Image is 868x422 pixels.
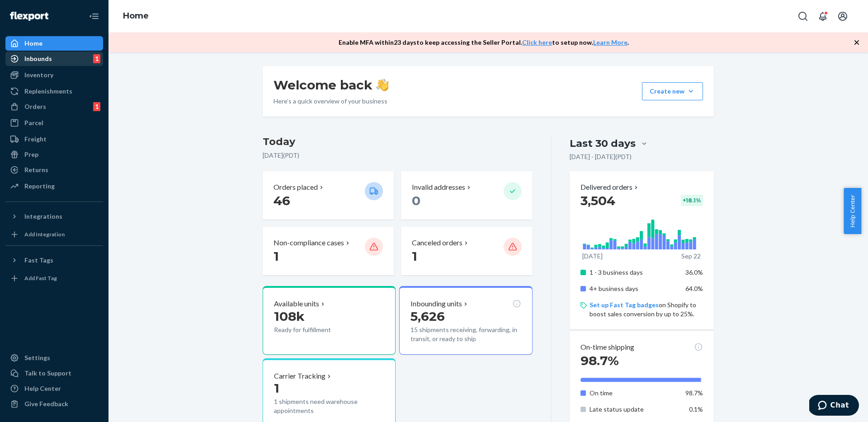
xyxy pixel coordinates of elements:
[580,193,615,208] span: 3,504
[263,227,394,275] button: Non-compliance cases 1
[5,147,103,162] a: Prep
[5,116,103,130] a: Parcel
[590,284,679,293] p: 4+ business days
[263,151,533,160] p: [DATE] ( PDT )
[93,54,100,63] div: 1
[570,136,636,150] div: Last 30 days
[263,171,394,220] button: Orders placed 46
[85,7,103,25] button: Close Navigation
[590,405,679,414] p: Late status update
[24,212,62,221] div: Integrations
[412,249,417,264] span: 1
[24,182,55,191] div: Reporting
[689,405,703,413] span: 0.1%
[24,135,47,144] div: Freight
[794,7,812,25] button: Open Search Box
[10,12,48,21] img: Flexport logo
[24,102,46,111] div: Orders
[5,209,103,224] button: Integrations
[590,268,679,277] p: 1 - 3 business days
[24,54,52,63] div: Inbounds
[24,399,68,408] div: Give Feedback
[24,384,61,393] div: Help Center
[24,39,42,48] div: Home
[5,132,103,146] a: Freight
[263,135,533,149] h3: Today
[24,274,57,282] div: Add Fast Tag
[399,286,532,355] button: Inbounding units5,62615 shipments receiving, forwarding, in transit, or ready to ship
[642,82,703,100] button: Create new
[401,227,532,275] button: Canceled orders 1
[24,150,38,159] div: Prep
[376,79,389,91] img: hand-wave emoji
[410,309,445,324] span: 5,626
[24,353,50,362] div: Settings
[5,52,103,66] a: Inbounds1
[274,193,290,208] span: 46
[93,102,100,111] div: 1
[681,252,701,261] p: Sep 22
[5,84,103,98] a: Replenishments
[274,325,358,334] p: Ready for fulfillment
[410,325,521,343] p: 15 shipments receiving, forwarding, in transit, or ready to ship
[401,171,532,220] button: Invalid addresses 0
[24,70,53,80] div: Inventory
[5,68,103,82] a: Inventory
[274,380,279,396] span: 1
[5,227,103,242] a: Add Integration
[412,182,465,192] p: Invalid addresses
[274,299,319,309] p: Available units
[274,309,305,324] span: 108k
[24,165,48,174] div: Returns
[5,179,103,193] a: Reporting
[5,253,103,267] button: Fast Tags
[834,7,852,25] button: Open account menu
[5,99,103,114] a: Orders1
[685,285,703,292] span: 64.0%
[274,182,318,192] p: Orders placed
[5,36,103,51] a: Home
[116,3,156,29] ol: breadcrumbs
[123,11,149,21] a: Home
[593,38,627,46] a: Learn More
[809,395,859,417] iframe: Opens a widget where you can chat to one of our agents
[24,118,43,127] div: Parcel
[412,238,462,248] p: Canceled orders
[5,366,103,380] button: Talk to Support
[263,286,396,355] button: Available units108kReady for fulfillment
[274,238,344,248] p: Non-compliance cases
[580,182,640,192] button: Delivered orders
[522,38,552,46] a: Click here
[5,163,103,177] a: Returns
[24,256,53,265] div: Fast Tags
[580,353,619,368] span: 98.7%
[685,268,703,276] span: 36.0%
[844,188,861,234] button: Help Center
[24,87,72,96] div: Replenishments
[590,389,679,398] p: On time
[5,381,103,396] a: Help Center
[685,389,703,397] span: 98.7%
[590,300,703,319] p: on Shopify to boost sales conversion by up to 25%.
[570,152,632,161] p: [DATE] - [DATE] ( PDT )
[274,97,389,106] p: Here’s a quick overview of your business
[582,252,603,261] p: [DATE]
[274,371,325,381] p: Carrier Tracking
[580,342,634,352] p: On-time shipping
[410,299,462,309] p: Inbounding units
[5,351,103,365] a: Settings
[339,38,629,47] p: Enable MFA within 23 days to keep accessing the Seller Portal. to setup now. .
[5,397,103,411] button: Give Feedback
[24,369,71,378] div: Talk to Support
[24,230,65,238] div: Add Integration
[590,301,659,309] a: Set up Fast Tag badges
[814,7,832,25] button: Open notifications
[274,77,389,93] h1: Welcome back
[5,271,103,286] a: Add Fast Tag
[274,397,384,415] p: 1 shipments need warehouse appointments
[412,193,420,208] span: 0
[274,249,279,264] span: 1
